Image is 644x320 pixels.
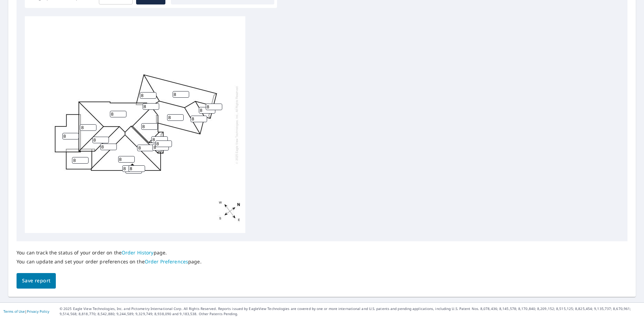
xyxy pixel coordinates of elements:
p: © 2025 Eagle View Technologies, Inc. and Pictometry International Corp. All Rights Reserved. Repo... [60,306,641,317]
a: Order History [122,249,154,256]
p: | [3,309,49,313]
a: Order Preferences [145,258,188,265]
a: Privacy Policy [27,309,49,314]
span: Save report [22,277,50,285]
a: Terms of Use [3,309,25,314]
p: You can track the status of your order on the page. [17,250,202,256]
p: You can update and set your order preferences on the page. [17,259,202,265]
button: Save report [17,273,56,289]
